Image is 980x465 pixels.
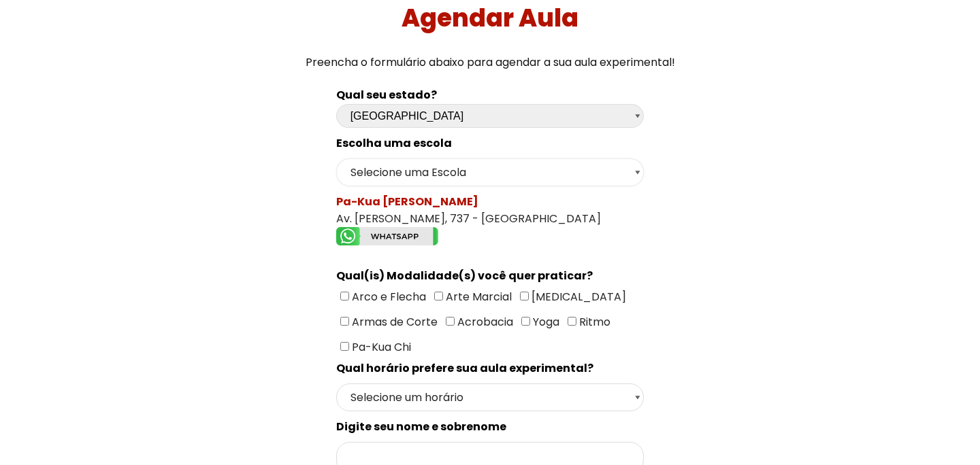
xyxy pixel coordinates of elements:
span: Arco e Flecha [349,289,426,305]
input: Arco e Flecha [340,292,349,300]
spam: Qual(is) Modalidade(s) você quer praticar? [336,268,593,283]
span: [MEDICAL_DATA] [529,289,626,305]
spam: Qual horário prefere sua aula experimental? [336,360,593,376]
span: Armas de Corte [349,314,438,330]
input: Acrobacia [446,317,455,326]
spam: Pa-Kua [PERSON_NAME] [336,194,478,209]
b: Qual seu estado? [336,87,437,103]
div: Av. [PERSON_NAME], 737 - [GEOGRAPHIC_DATA] [336,193,644,250]
span: Ritmo [576,314,610,330]
span: Arte Marcial [443,289,512,305]
input: Pa-Kua Chi [340,342,349,351]
spam: Escolha uma escola [336,135,452,151]
input: [MEDICAL_DATA] [520,292,529,300]
span: Pa-Kua Chi [349,339,411,355]
span: Yoga [530,314,559,330]
p: Preencha o formulário abaixo para agendar a sua aula experimental! [5,53,975,71]
span: Acrobacia [455,314,513,330]
h1: Agendar Aula [5,3,975,33]
img: whatsapp [336,227,438,245]
input: Ritmo [568,317,576,326]
input: Armas de Corte [340,317,349,326]
input: Yoga [521,317,530,326]
spam: Digite seu nome e sobrenome [336,419,506,434]
input: Arte Marcial [434,292,443,300]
